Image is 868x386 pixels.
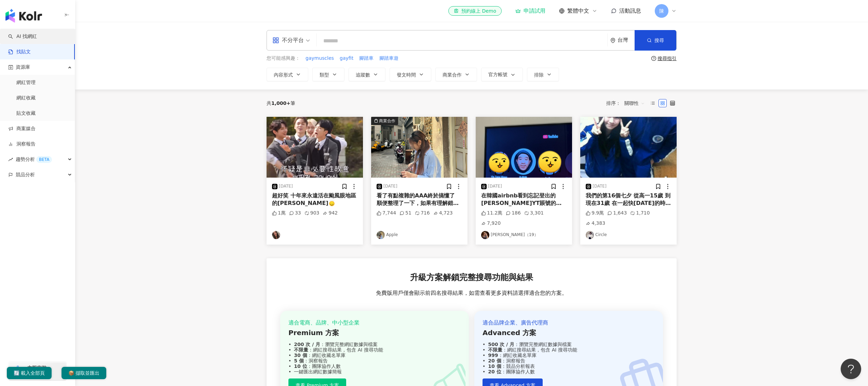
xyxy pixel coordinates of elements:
strong: 5 個 [294,358,304,363]
img: KOL Avatar [272,231,280,239]
img: post-image [267,117,363,178]
button: gayfit [339,55,354,62]
a: 找貼文 [8,49,31,55]
a: KOL AvatarCircle [586,231,671,239]
div: Premium 方案 [288,328,461,337]
a: 申請試用 [515,8,545,14]
strong: 999 [488,353,498,358]
span: 活動訊息 [619,8,641,14]
img: post-image [371,117,467,178]
span: appstore [272,37,279,44]
img: KOL Avatar [586,231,594,239]
span: 發文時間 [397,72,416,78]
div: 搜尋指引 [657,56,677,61]
a: KOL AvatarApple [377,231,462,239]
div: 903 [304,210,320,217]
div: 51 [399,210,411,217]
button: 腳踏車遊 [379,55,399,62]
div: 在韓國airbnb看到忘記登出的[PERSON_NAME]YT賬號的機率有多高？？？？ 甚至還以為是惡作劇還跑去看YT確認是不是本人哈哈哈 [481,192,567,207]
div: 不分平台 [272,35,304,46]
strong: 10 位 [294,363,307,369]
button: 📦 擷取並匯出 [62,367,106,379]
span: 排除 [534,72,544,78]
span: question-circle [651,56,656,61]
span: 陳 [659,7,664,15]
a: 貼文收藏 [16,110,36,117]
a: 網紅管理 [16,79,36,86]
img: KOL Avatar [377,231,385,239]
strong: 20 位 [488,369,501,374]
span: rise [8,157,13,162]
div: 1萬 [272,210,286,217]
a: 商案媒合 [8,125,36,132]
span: 官方帳號 [488,72,507,77]
strong: 30 個 [294,353,307,358]
span: 免費版用戶僅會顯示前四名搜尋結果，如需查看更多資料請選擇適合您的方案。 [376,289,567,297]
button: 商業合作 [435,68,477,81]
a: searchAI 找網紅 [8,33,37,40]
span: 您可能感興趣： [267,55,300,62]
a: chrome extension立即安裝 瀏覽器外掛 [9,362,66,380]
div: 33 [289,210,301,217]
div: 3,301 [524,210,544,217]
button: 商業合作 [371,117,467,178]
strong: 不限量 [488,347,502,353]
div: 7,920 [481,220,501,227]
img: post-image [580,117,677,178]
a: KOL Avatar[PERSON_NAME]（19） [481,231,567,239]
span: gayfit [340,55,353,62]
a: 網紅收藏 [16,95,36,101]
div: 預約線上 Demo [454,8,496,14]
div: 1,643 [607,210,627,217]
img: chrome extension [11,366,24,376]
img: logo [5,9,42,23]
button: 搜尋 [635,30,676,51]
div: 1,710 [630,210,650,217]
div: 4,723 [433,210,453,217]
div: 超好笑 十年來永遠活在颱風眼地區的[PERSON_NAME]🙂‍↕️ [272,192,357,207]
button: 內容形式 [267,68,308,81]
span: 類型 [320,72,329,78]
button: 排除 [527,68,559,81]
button: 追蹤數 [349,68,385,81]
div: [DATE] [488,183,502,189]
button: gaymuscles [305,55,334,62]
div: 我們的第16個七夕 從高一15歲 到現在31歲 在一起快[DATE]的時光 從我們倆個人到我們一家四口 因為你 讓我相信童話 相信愛情的美好 婚姻的美好 七夕快樂 愛你老公 繼續寫著我們的故事❤️ [586,192,671,207]
div: 9.9萬 [586,210,604,217]
span: 關聯性 [624,98,645,109]
a: KOL Avatar [272,231,357,239]
span: 腳踏車 [359,55,374,62]
a: 預約線上 Demo [448,6,502,16]
span: 1,000+ [271,100,290,106]
div: ：團隊協作人數 [483,369,655,374]
div: 商業合作 [379,118,395,124]
div: 排序： [606,98,649,109]
span: 腳踏車遊 [379,55,398,62]
span: 資源庫 [16,59,30,75]
div: 11.2萬 [481,210,502,217]
div: [DATE] [383,183,397,189]
div: ：瀏覽完整網紅數據與檔案 [483,342,655,347]
div: 4,383 [586,220,605,227]
span: 繁體中文 [567,7,589,15]
iframe: Help Scout Beacon - Open [841,359,861,379]
button: 發文時間 [390,68,431,81]
span: gaymuscles [306,55,334,62]
span: 商業合作 [443,72,462,78]
div: 共 筆 [267,100,295,106]
div: ：網紅搜尋結果，包含 AI 搜尋功能 [288,347,461,353]
span: 立即安裝 瀏覽器外掛 [27,365,51,377]
div: ：網紅收藏名單庫 [288,353,461,358]
strong: 500 次 / 月 [488,342,514,347]
div: [DATE] [279,183,293,189]
div: 適合品牌企業、廣告代理商 [483,319,655,327]
div: ：洞察報告 [288,358,461,363]
div: 一鍵匯出網紅數據簡報 [288,369,461,374]
span: environment [610,38,615,43]
div: [DATE] [593,183,607,189]
span: 內容形式 [274,72,293,78]
button: 腳踏車 [359,55,374,62]
button: 官方帳號 [481,68,523,81]
button: 類型 [312,68,344,81]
